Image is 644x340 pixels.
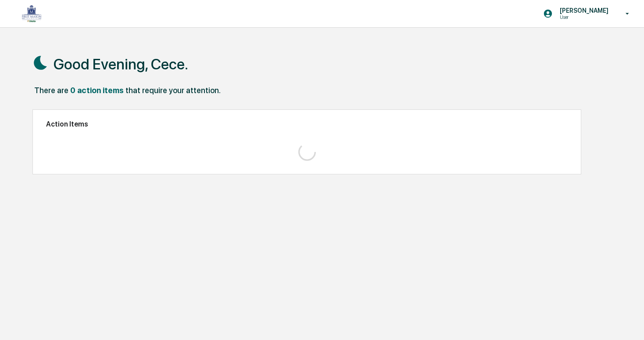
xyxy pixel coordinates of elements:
[54,55,188,73] h1: Good Evening, Cece.
[70,86,124,95] div: 0 action items
[21,4,42,23] img: logo
[46,120,568,128] h2: Action Items
[125,86,221,95] div: that require your attention.
[34,86,68,95] div: There are
[553,7,613,14] p: [PERSON_NAME]
[553,14,613,20] p: User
